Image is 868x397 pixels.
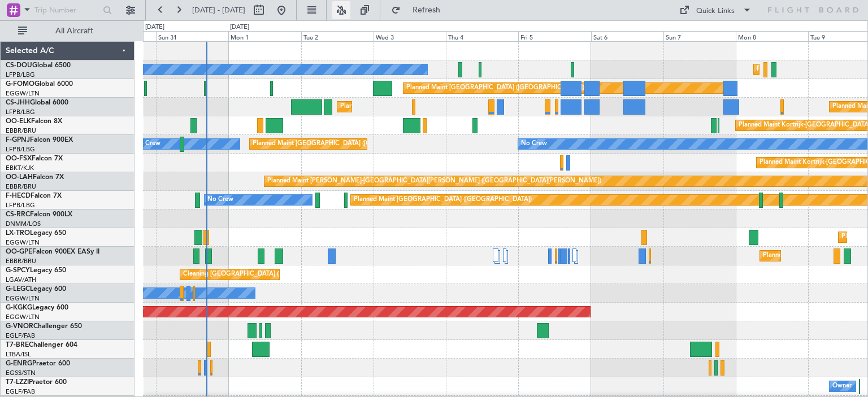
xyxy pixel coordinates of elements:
span: [DATE] - [DATE] [192,5,245,15]
div: Cleaning [GEOGRAPHIC_DATA] ([PERSON_NAME] Intl) [183,266,342,283]
div: Owner [832,378,852,395]
span: CS-JHH [6,99,30,106]
div: Mon 1 [228,31,301,41]
a: LGAV/ATH [6,276,36,284]
a: LFPB/LBG [6,201,35,210]
a: T7-LZZIPraetor 600 [6,379,67,386]
div: Planned Maint [GEOGRAPHIC_DATA] ([GEOGRAPHIC_DATA]) [340,98,518,115]
a: EGGW/LTN [6,89,40,98]
a: F-HECDFalcon 7X [6,193,62,199]
a: DNMM/LOS [6,220,41,228]
div: No Crew [134,136,160,152]
a: OO-FSXFalcon 7X [6,155,63,162]
span: All Aircraft [29,27,119,35]
a: CS-RRCFalcon 900LX [6,211,72,218]
span: OO-LAH [6,174,33,181]
span: G-ENRG [6,360,32,367]
span: LX-TRO [6,230,30,237]
a: CS-DOUGlobal 6500 [6,62,71,69]
span: OO-FSX [6,155,32,162]
a: T7-BREChallenger 604 [6,342,77,348]
div: Planned Maint [GEOGRAPHIC_DATA] ([GEOGRAPHIC_DATA]) [354,191,532,208]
button: Quick Links [674,1,757,19]
span: CS-DOU [6,62,32,69]
a: EBBR/BRU [6,126,36,135]
span: OO-GPE [6,248,32,255]
a: EGLF/FAB [6,387,35,396]
a: EBKT/KJK [6,164,34,172]
button: Refresh [386,1,454,19]
div: Thu 4 [446,31,518,41]
a: EGGW/LTN [6,313,40,321]
span: G-SPCY [6,267,30,274]
div: Tue 2 [301,31,374,41]
span: Refresh [403,6,450,14]
span: G-VNOR [6,323,33,330]
input: Trip Number [34,2,99,19]
span: CS-RRC [6,211,30,218]
span: G-LEGC [6,286,30,293]
a: LFPB/LBG [6,145,35,154]
div: No Crew [207,191,233,208]
a: G-VNORChallenger 650 [6,323,82,330]
a: LTBA/ISL [6,350,31,359]
a: G-ENRGPraetor 600 [6,360,70,367]
span: OO-ELK [6,118,31,125]
div: Sun 7 [663,31,736,41]
div: Planned Maint [PERSON_NAME]-[GEOGRAPHIC_DATA][PERSON_NAME] ([GEOGRAPHIC_DATA][PERSON_NAME]) [267,173,601,190]
a: OO-LAHFalcon 7X [6,174,64,181]
button: All Aircraft [12,22,123,40]
span: T7-LZZI [6,379,29,386]
span: F-HECD [6,193,31,199]
span: G-KGKG [6,304,32,311]
a: EGGW/LTN [6,238,40,247]
span: G-FOMO [6,81,34,88]
a: G-FOMOGlobal 6000 [6,81,73,88]
a: CS-JHHGlobal 6000 [6,99,68,106]
div: Fri 5 [518,31,591,41]
a: EBBR/BRU [6,257,36,265]
a: EGGW/LTN [6,294,40,303]
div: No Crew [521,136,547,152]
div: [DATE] [145,23,164,32]
a: OO-ELKFalcon 8X [6,118,62,125]
a: EBBR/BRU [6,182,36,191]
a: OO-GPEFalcon 900EX EASy II [6,248,99,255]
a: EGSS/STN [6,369,36,377]
div: Planned Maint [GEOGRAPHIC_DATA] ([GEOGRAPHIC_DATA]) [253,136,431,152]
div: Sun 31 [156,31,228,41]
div: Planned Maint [GEOGRAPHIC_DATA] ([GEOGRAPHIC_DATA]) [406,80,584,97]
span: T7-BRE [6,342,29,348]
a: G-LEGCLegacy 600 [6,286,66,293]
a: LFPB/LBG [6,108,35,116]
a: LX-TROLegacy 650 [6,230,66,237]
a: G-SPCYLegacy 650 [6,267,66,274]
a: EGLF/FAB [6,331,35,340]
div: Sat 6 [591,31,663,41]
a: LFPB/LBG [6,71,35,79]
span: F-GPNJ [6,137,30,143]
div: Mon 8 [736,31,808,41]
div: Quick Links [696,6,735,17]
div: [DATE] [230,23,249,32]
a: F-GPNJFalcon 900EX [6,137,73,143]
a: G-KGKGLegacy 600 [6,304,68,311]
